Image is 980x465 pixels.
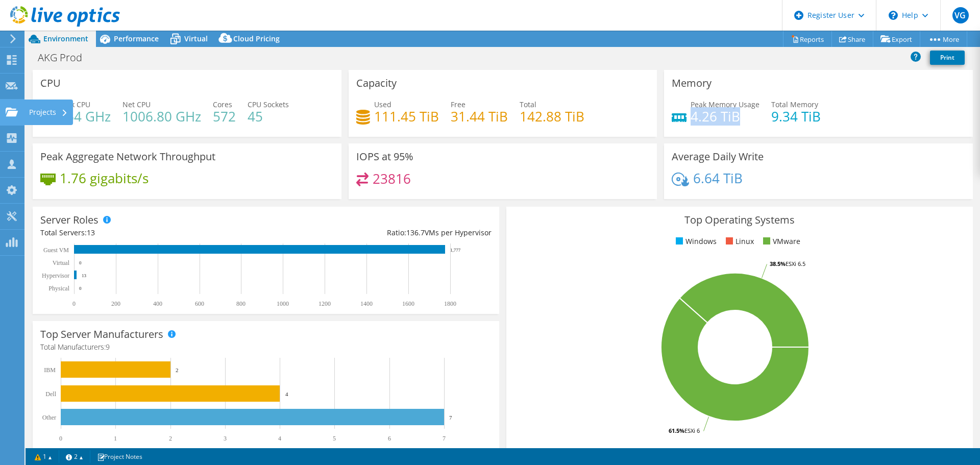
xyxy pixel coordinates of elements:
[122,100,151,109] span: Net CPU
[691,111,759,122] h4: 4.26 TiB
[761,236,800,247] li: VMware
[451,100,465,109] span: Free
[277,300,289,307] text: 1000
[684,427,700,434] tspan: ESXi 6
[266,227,492,238] div: Ratio: VMs per Hypervisor
[248,100,289,109] span: CPU Sockets
[233,34,280,43] span: Cloud Pricing
[373,173,411,184] h4: 23816
[236,300,246,307] text: 800
[59,100,90,109] span: Peak CPU
[889,11,898,20] svg: \n
[111,300,120,307] text: 200
[333,435,336,442] text: 5
[356,151,413,162] h3: IOPS at 95%
[40,214,99,226] h3: Server Roles
[248,111,289,122] h4: 45
[59,435,62,442] text: 0
[42,414,56,421] text: Other
[28,450,59,463] a: 1
[360,300,373,307] text: 1400
[169,435,172,442] text: 2
[374,100,391,109] span: Used
[48,285,69,292] text: Physical
[40,329,163,340] h3: Top Server Manufacturers
[873,31,920,47] a: Export
[82,273,87,278] text: 13
[153,300,162,307] text: 400
[43,34,88,43] span: Environment
[406,228,425,237] span: 136.7
[40,227,266,238] div: Total Servers:
[783,31,832,47] a: Reports
[388,435,391,442] text: 6
[356,78,397,89] h3: Capacity
[672,78,712,89] h3: Memory
[672,151,764,162] h3: Average Daily Write
[520,100,536,109] span: Total
[520,111,584,122] h4: 142.88 TiB
[195,300,204,307] text: 600
[449,414,452,421] text: 7
[53,259,70,266] text: Virtual
[402,300,414,307] text: 1600
[90,450,150,463] a: Project Notes
[224,435,227,442] text: 3
[771,100,818,109] span: Total Memory
[44,366,56,374] text: IBM
[114,34,159,43] span: Performance
[33,52,98,63] h1: AKG Prod
[770,260,786,267] tspan: 38.5%
[285,391,288,397] text: 4
[184,34,208,43] span: Virtual
[669,427,684,434] tspan: 61.5%
[723,236,754,247] li: Linux
[213,100,232,109] span: Cores
[213,111,236,122] h4: 572
[42,272,69,279] text: Hypervisor
[952,7,969,23] span: VG
[79,286,82,291] text: 0
[278,435,281,442] text: 4
[176,367,179,373] text: 2
[43,247,69,254] text: Guest VM
[443,435,446,442] text: 7
[24,100,73,125] div: Projects
[786,260,805,267] tspan: ESXi 6.5
[106,342,110,352] span: 9
[451,111,508,122] h4: 31.44 TiB
[114,435,117,442] text: 1
[40,78,61,89] h3: CPU
[79,260,82,265] text: 0
[771,111,821,122] h4: 9.34 TiB
[318,300,331,307] text: 1200
[40,341,492,353] h4: Total Manufacturers:
[693,173,743,184] h4: 6.64 TiB
[514,214,965,226] h3: Top Operating Systems
[87,228,95,237] span: 13
[930,51,965,65] a: Print
[72,300,76,307] text: 0
[59,450,90,463] a: 2
[831,31,873,47] a: Share
[673,236,717,247] li: Windows
[691,100,759,109] span: Peak Memory Usage
[374,111,439,122] h4: 111.45 TiB
[59,111,111,122] h4: 564 GHz
[40,151,215,162] h3: Peak Aggregate Network Throughput
[45,390,56,398] text: Dell
[60,173,149,184] h4: 1.76 gigabits/s
[450,248,461,253] text: 1,777
[444,300,456,307] text: 1800
[920,31,967,47] a: More
[122,111,201,122] h4: 1006.80 GHz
